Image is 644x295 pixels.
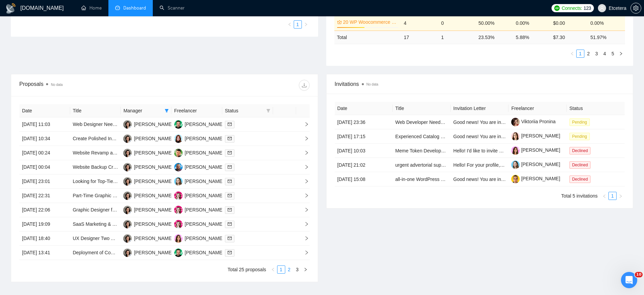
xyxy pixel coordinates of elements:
td: [DATE] 00:04 [19,160,70,174]
a: TT[PERSON_NAME] [123,150,173,155]
span: left [602,194,606,198]
div: [PERSON_NAME] [185,206,224,214]
td: 23.53 % [476,31,513,44]
img: AS [174,220,183,228]
td: [DATE] 10:03 [335,144,393,158]
span: No data [51,83,63,87]
li: Previous Page [568,50,576,58]
a: TT[PERSON_NAME] [123,235,173,241]
li: Total 5 invitations [561,192,598,200]
div: [PERSON_NAME] [185,220,224,228]
img: AS [174,191,183,200]
img: upwork-logo.png [554,5,560,11]
span: right [299,150,309,155]
img: c1xla-haZDe3rTgCpy3_EKqnZ9bE1jCu9HkBpl3J4QwgQIcLjIh-6uLdGjM-EeUJe5 [511,132,520,141]
span: Status [225,107,264,114]
span: Pending [569,133,590,140]
img: SS [174,163,183,171]
span: left [271,268,275,272]
a: [PERSON_NAME] [511,162,560,167]
div: [PERSON_NAME] [185,178,224,185]
img: TT [123,163,132,171]
a: Web Designer Needed for Home Services Website [73,122,180,127]
div: [PERSON_NAME] [185,149,224,156]
td: $ 7.30 [550,31,588,44]
td: Web Developer Needed for Mobility Startup Website (Yamaghen Ride – Berlin) [393,115,451,129]
a: TT[PERSON_NAME] [123,178,173,184]
td: [DATE] 17:15 [335,129,393,144]
li: Previous Page [600,192,608,200]
span: user [600,6,604,11]
div: [PERSON_NAME] [185,249,224,256]
button: right [302,20,310,29]
span: mail [228,236,232,240]
li: 3 [293,265,302,274]
span: setting [631,5,641,11]
a: AS[PERSON_NAME] [174,207,224,212]
td: 0.00% [513,15,550,31]
td: Website Revamp and Expansion - WordPress [70,146,121,160]
button: left [269,265,277,274]
td: 17 [401,31,438,44]
span: Manager [123,107,162,114]
td: 1 [438,31,476,44]
th: Date [335,102,393,115]
li: 1 [277,265,285,274]
span: Declined [569,147,591,154]
a: 1 [577,50,584,57]
td: SaaS Marketing & Tradeshow Design Expert Needed – Booth & Print Collateral [70,217,121,232]
th: Freelancer [171,104,222,117]
a: Declined [569,148,594,153]
a: SaaS Marketing & Tradeshow Design Expert Needed – Booth & Print Collateral [73,221,239,227]
span: right [299,193,309,198]
span: filter [165,109,169,113]
li: Total 25 proposals [228,265,266,274]
img: TT [123,248,132,257]
li: Previous Page [286,20,294,29]
a: LL[PERSON_NAME] [174,150,224,155]
li: 1 [294,20,302,29]
div: [PERSON_NAME] [185,135,224,142]
a: Meme Token Development – Full Creation, Tokenomics, Smart Contract & Launch Plan [395,148,578,153]
th: Manager [121,104,171,117]
img: VY [174,177,183,186]
span: mail [228,193,232,198]
a: 1 [609,192,616,200]
span: filter [163,106,170,116]
span: Dashboard [123,5,146,11]
a: Website Revamp and Expansion - WordPress [73,150,169,155]
td: Create Polished Instagram Profile: 35 Posts, 6 Covers, 35 Clips – Layout, Design & Video [70,132,121,146]
img: TT [123,191,132,200]
div: [PERSON_NAME] [134,135,173,142]
img: PD [174,234,183,243]
button: left [568,50,576,58]
td: 5.88 % [513,31,550,44]
div: [PERSON_NAME] [134,149,173,156]
img: c1awRfy-_TGqy_QmeA56XV8mJOXoSdeRoQmUTdW33mZiQfIgpYlQIKPiVh5n4nl6mu [511,175,520,183]
td: Website Backup Creation Based on Existing Design [70,160,121,174]
span: right [619,194,623,198]
td: Total [334,31,401,44]
span: mail [228,136,232,141]
a: Website Backup Creation Based on Existing Design [73,164,182,170]
li: 4 [601,50,609,58]
div: [PERSON_NAME] Shevchyk [185,163,246,171]
a: 2 [286,266,293,273]
div: [PERSON_NAME] [134,121,173,128]
img: TT [123,149,132,157]
span: mail [228,179,232,183]
td: [DATE] 13:41 [19,246,70,260]
img: c1wY7m8ZWXnIubX-lpYkQz8QSQ1v5mgv5UQmPpzmho8AMWW-HeRy9TbwhmJc8l-wsG [511,161,520,169]
a: VY[PERSON_NAME] [174,178,224,184]
td: Meme Token Development – Full Creation, Tokenomics, Smart Contract & Launch Plan [393,144,451,158]
div: [PERSON_NAME] [134,220,173,228]
a: all-in-one WordPress & WooCommerce product development [395,177,524,182]
a: SS[PERSON_NAME] Shevchyk [174,164,246,169]
span: Declined [569,161,591,169]
span: dashboard [115,5,120,10]
span: right [304,268,308,272]
span: 123 [583,4,591,12]
td: [DATE] 22:06 [19,203,70,217]
th: Date [19,104,70,117]
td: [DATE] 23:36 [335,115,393,129]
